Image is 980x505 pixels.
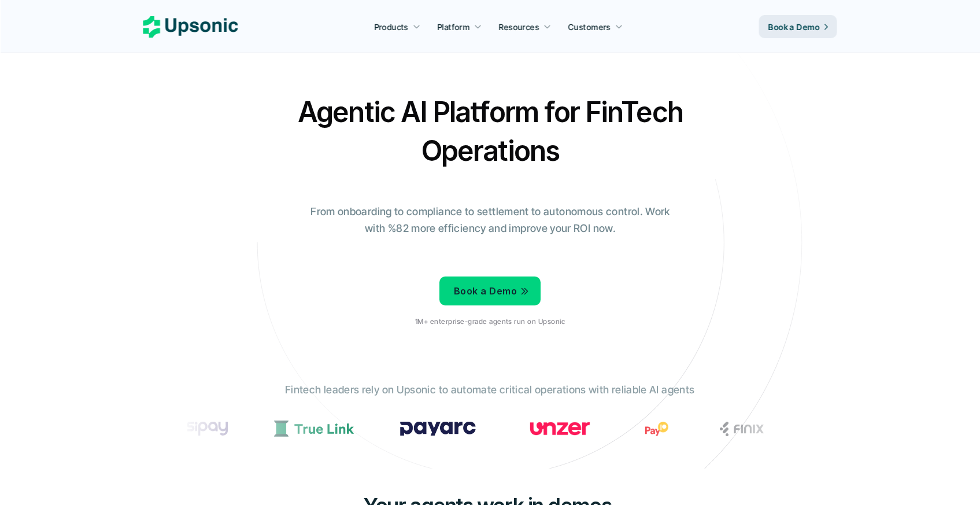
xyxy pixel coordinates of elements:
[768,21,820,33] p: Book a Demo
[302,204,678,237] p: From onboarding to compliance to settlement to autonomous control. Work with %82 more efficiency ...
[568,21,611,33] p: Customers
[437,21,469,33] p: Platform
[374,21,408,33] p: Products
[285,382,694,399] p: Fintech leaders rely on Upsonic to automate critical operations with reliable AI agents
[288,93,693,170] h2: Agentic AI Platform for FinTech Operations
[499,21,539,33] p: Resources
[759,15,837,38] a: Book a Demo
[439,277,541,305] a: Book a Demo
[454,283,517,300] p: Book a Demo
[367,16,427,37] a: Products
[415,318,565,326] p: 1M+ enterprise-grade agents run on Upsonic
